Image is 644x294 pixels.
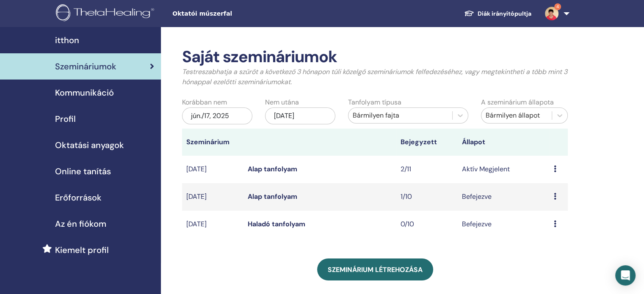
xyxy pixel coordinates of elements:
td: 2/11 [396,156,458,183]
td: [DATE] [182,183,243,211]
span: Kiemelt profil [55,244,109,256]
span: Profil [55,113,76,125]
th: Szeminárium [182,129,243,156]
label: A szeminárium állapota [481,97,554,107]
a: Diák irányítópultja [457,6,538,22]
td: Befejezve [458,183,550,211]
div: Bármilyen állapot [486,110,547,121]
span: Erőforrások [55,191,102,204]
img: graduation-cap-white.svg [464,10,474,17]
td: [DATE] [182,211,243,238]
span: Szeminárium létrehozása [328,265,423,274]
a: Szeminárium létrehozása [317,258,433,280]
div: Bármilyen fajta [353,110,448,121]
td: 1/10 [396,183,458,211]
img: logo.png [56,4,157,23]
span: Oktatói műszerfal [172,9,299,18]
div: Open Intercom Messenger [615,265,636,286]
td: Aktív Megjelent [458,156,550,183]
div: jún./17, 2025 [182,107,252,124]
div: [DATE] [265,107,335,124]
span: itthon [55,34,79,47]
span: Oktatási anyagok [55,139,124,151]
td: 0/10 [396,211,458,238]
span: Szemináriumok [55,60,116,73]
td: Befejezve [458,211,550,238]
span: 4 [554,3,561,10]
th: Állapot [458,129,550,156]
th: Bejegyzett [396,129,458,156]
img: default.jpg [545,7,558,20]
td: [DATE] [182,156,243,183]
label: Tanfolyam típusa [348,97,401,107]
span: Kommunikáció [55,86,114,99]
label: Nem utána [265,97,299,107]
label: Korábban nem [182,97,227,107]
p: Testreszabhatja a szűrőt a következő 3 hónapon túli közelgő szemináriumok felfedezéséhez, vagy me... [182,67,568,87]
a: Alap tanfolyam [248,192,297,201]
span: Online tanítás [55,165,111,178]
a: Alap tanfolyam [248,165,297,173]
a: Haladó tanfolyam [248,220,305,228]
h2: Saját szemináriumok [182,47,568,67]
span: Az én fiókom [55,217,106,230]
